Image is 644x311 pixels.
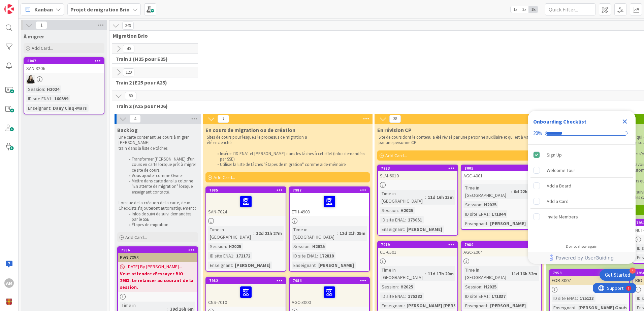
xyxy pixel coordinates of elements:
[533,130,542,136] div: 20%
[227,243,243,250] div: H2025
[487,302,488,309] span: :
[547,151,562,159] div: Sign Up
[289,186,370,272] a: 7987ETH-4903Time in [GEOGRAPHIC_DATA]:12d 21h 25mSession:H2025ID site ENA1:172818Enseignant:[PERS...
[385,152,407,159] span: Add Card...
[292,252,317,260] div: ID site ENA1
[481,201,482,208] span: :
[318,252,335,260] div: 172818
[578,295,595,302] div: 175133
[489,292,490,300] span: :
[509,270,510,277] span: :
[290,284,369,307] div: AGC-3000
[125,222,197,228] li: Étapes de migration
[378,165,457,171] div: 7983
[464,166,541,171] div: 8005
[208,226,253,241] div: Time in [GEOGRAPHIC_DATA]
[380,292,405,300] div: ID site ENA1
[337,230,338,237] span: :
[45,85,61,93] div: H2024
[600,269,636,281] div: Open Get Started checklist, remaining modules: 4
[379,135,540,146] p: Site de cours dont le contenu a été révisé par une personne auxiliaire et qui est à valider par u...
[35,3,37,8] div: 1
[27,59,104,63] div: 8047
[122,22,134,30] span: 249
[605,272,630,278] div: Get Started
[44,85,45,93] span: :
[547,197,569,205] div: Add a Card
[310,243,311,250] span: :
[378,171,457,180] div: SLM-6010
[425,194,426,201] span: :
[234,252,252,260] div: 172172
[426,194,455,201] div: 11d 16h 13m
[205,186,286,272] a: 7985SAN-7024Time in [GEOGRAPHIC_DATA]:12d 21h 27mSession:H2025ID site ENA1:172172Enseignant:[PERS...
[488,220,527,227] div: [PERSON_NAME]
[528,252,636,264] div: Footer
[208,252,233,260] div: ID site ENA1
[338,230,367,237] div: 12d 21h 25m
[206,193,286,216] div: SAN-7024
[50,104,51,112] span: :
[378,165,457,180] div: 7983SLM-6010
[463,220,487,227] div: Enseignant
[404,302,405,309] span: :
[510,270,539,277] div: 11d 16h 32m
[293,188,369,193] div: 7987
[461,242,541,248] div: 7980
[406,292,424,300] div: 175382
[253,230,254,237] span: :
[512,188,539,195] div: 6d 22h 47m
[4,4,14,14] img: Visit kanbanzone.com
[24,64,104,73] div: SAN-3206
[380,283,398,290] div: Session
[381,242,457,247] div: 7979
[482,201,498,208] div: H2025
[207,135,368,140] p: Sites de cours pour lesquels le processus de migration a
[26,85,44,93] div: Session
[550,276,629,285] div: FOR-3007
[24,33,44,40] span: À migrer
[214,162,369,167] li: Utiliser la liste de tâches "Étapes de migration" comme aide-mémoire
[380,207,398,214] div: Session
[463,283,481,290] div: Session
[377,127,412,133] span: En révision CP
[116,79,189,86] span: Train 2 (E25 pour A25)
[118,247,197,253] div: 7986
[316,262,317,269] span: :
[129,115,141,123] span: 4
[577,295,578,302] span: :
[528,111,636,264] div: Checklist Container
[4,278,14,288] div: AM
[380,190,425,205] div: Time in [GEOGRAPHIC_DATA]
[206,278,286,284] div: 7982
[51,104,89,112] div: Dany Cinq-Mars
[405,292,406,300] span: :
[26,95,52,102] div: ID site ENA1
[311,243,326,250] div: H2025
[490,210,507,218] div: 171844
[119,146,197,151] p: train dans la liste de tâches.
[293,278,369,283] div: 7984
[290,187,369,193] div: 7987
[290,187,369,216] div: 7987ETH-4903
[529,6,538,13] span: 3x
[317,262,356,269] div: [PERSON_NAME]
[290,278,369,284] div: 7984
[528,145,636,239] div: Checklist items
[481,283,482,290] span: :
[209,188,286,193] div: 7985
[547,182,571,190] div: Add a Board
[206,187,286,193] div: 7985
[464,242,541,247] div: 7980
[24,75,104,83] div: GB
[463,292,489,300] div: ID site ENA1
[317,252,318,260] span: :
[125,92,136,100] span: 80
[24,58,104,73] div: 8047SAN-3206
[490,292,507,300] div: 171837
[630,268,636,274] div: 4
[398,207,399,214] span: :
[533,130,630,136] div: Checklist progress: 20%
[380,302,404,309] div: Enseignant
[461,242,541,256] div: 7980AGC-2004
